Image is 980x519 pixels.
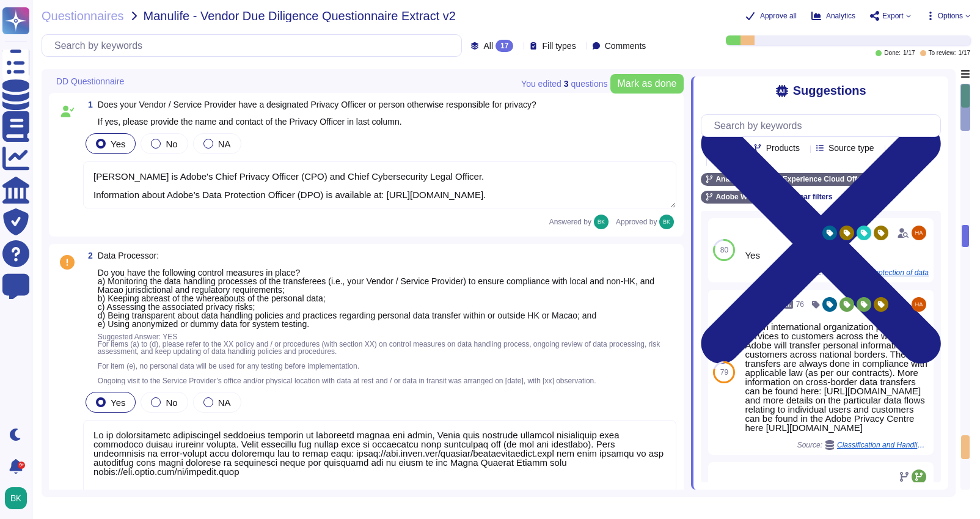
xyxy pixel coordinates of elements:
span: Export [882,12,904,20]
textarea: [PERSON_NAME] is Adobe's Chief Privacy Officer (CPO) and Chief Cybersecurity Legal Officer. Infor... [83,161,676,208]
span: You edited question s [521,79,607,88]
span: Manulife - Vendor Due Diligence Questionnaire Extract v2 [144,10,456,22]
div: 17 [495,40,513,52]
b: 3 [564,79,569,88]
span: Approve all [760,12,797,20]
span: Comments [605,42,646,50]
img: user [659,215,674,229]
span: 1 / 17 [959,50,970,56]
button: Analytics [811,11,855,21]
span: 80 [720,246,728,254]
span: No [166,139,177,149]
span: Answered by [549,218,591,226]
span: NA [218,397,231,408]
span: Yes [111,397,125,408]
img: user [912,226,926,240]
span: Data Processor: Do you have the following control measures in place? a) Monitoring the data handl... [98,251,654,329]
span: Yes [111,139,125,149]
input: Search by keywords [708,115,940,136]
span: Fill types [542,42,576,50]
span: Done: [884,50,901,56]
span: Mark as done [618,79,677,89]
span: NA [218,139,231,149]
span: All [483,42,493,50]
img: user [5,487,27,509]
span: Source: [797,440,929,450]
button: user [2,485,35,512]
span: 79 [720,369,728,376]
img: user [594,215,609,229]
button: Approve all [745,11,797,21]
span: Analytics [826,12,855,20]
div: As an international organization providing services to customers across the world, Adobe will tra... [745,322,929,432]
span: 1 / 17 [903,50,915,56]
input: Search by keywords [48,35,461,56]
span: Questionnaires [42,10,124,22]
span: 2 [83,251,93,260]
span: No [166,397,177,408]
img: user [912,297,926,312]
span: 1 [83,100,93,109]
span: DD Questionnaire [56,77,124,86]
span: Options [938,12,963,20]
span: Classification and Handling of Information [837,441,929,449]
button: Mark as done [610,74,684,94]
span: Approved by [616,218,657,226]
span: Suggested Answer: YES For items (a) to (d), please refer to the XX policy and / or procedures (wi... [98,333,660,385]
span: To review: [929,50,956,56]
div: 9+ [18,462,25,469]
